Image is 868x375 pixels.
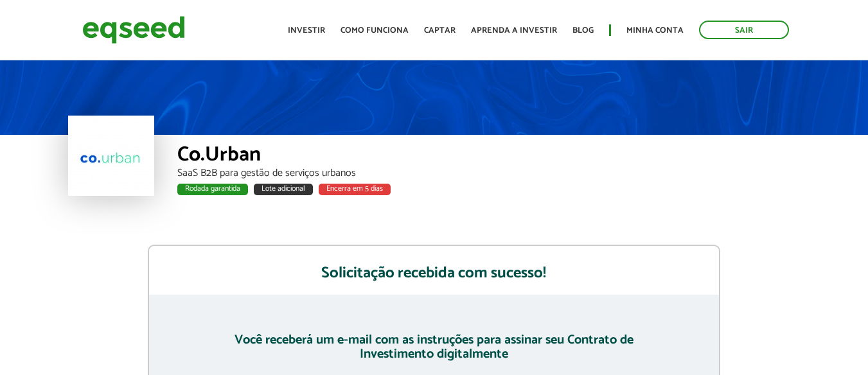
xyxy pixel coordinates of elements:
[177,168,801,179] div: SaaS B2B para gestão de serviços urbanos
[699,21,789,39] a: Sair
[341,26,409,35] a: Como funciona
[177,144,801,168] div: Co.Urban
[626,26,684,35] a: Minha conta
[149,246,719,295] h2: Solicitação recebida com sucesso!
[288,26,325,35] a: Investir
[177,184,248,195] div: Rodada garantida
[424,26,456,35] a: Captar
[471,26,557,35] a: Aprenda a investir
[82,13,185,47] img: EqSeed
[213,333,655,362] h3: Você receberá um e-mail com as instruções para assinar seu Contrato de Investimento digitalmente
[319,184,391,195] div: Encerra em 5 dias
[572,26,594,35] a: Blog
[254,184,313,195] div: Lote adicional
